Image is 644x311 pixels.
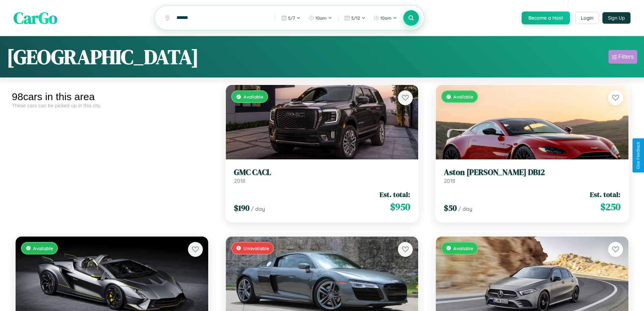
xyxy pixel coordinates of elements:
div: Filters [618,53,634,60]
span: 10am [380,15,391,21]
button: 10am [305,13,335,23]
span: Available [453,245,473,251]
span: Available [453,94,473,99]
button: 5/12 [341,13,369,23]
span: 5 / 7 [288,15,295,21]
h3: Aston [PERSON_NAME] DB12 [444,168,620,177]
span: Est. total: [380,190,410,199]
button: 5/7 [278,13,304,23]
button: 10am [370,13,400,23]
div: These cars can be picked up in this city. [12,103,212,108]
span: Available [33,245,53,251]
button: Sign Up [602,12,630,24]
span: $ 50 [444,202,457,214]
h3: GMC CACL [234,168,410,177]
span: $ 950 [390,200,410,214]
div: 98 cars in this area [12,91,212,103]
h1: [GEOGRAPHIC_DATA] [7,43,199,71]
span: Est. total: [590,190,620,199]
button: Become a Host [522,12,570,24]
button: Login [575,12,599,24]
button: Filters [609,50,637,64]
span: 2018 [444,177,455,184]
span: 2018 [234,177,245,184]
span: $ 190 [234,202,249,214]
div: Give Feedback [636,142,641,169]
span: / day [251,205,265,212]
span: Available [243,94,263,99]
span: 5 / 12 [351,15,360,21]
a: GMC CACL2018 [234,168,410,184]
span: Unavailable [243,245,269,251]
span: / day [458,205,472,212]
a: Aston [PERSON_NAME] DB122018 [444,168,620,184]
span: CarGo [14,7,57,29]
span: $ 250 [600,200,620,214]
span: 10am [315,15,327,21]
